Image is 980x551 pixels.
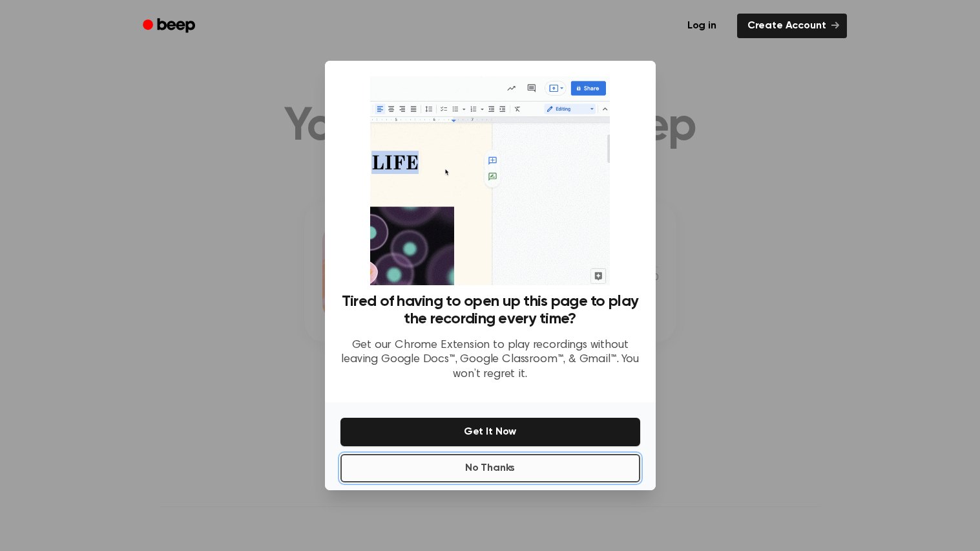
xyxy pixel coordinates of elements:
[134,14,207,39] a: Beep
[340,293,640,328] h3: Tired of having to open up this page to play the recording every time?
[340,454,640,482] button: No Thanks
[370,76,610,285] img: Beep extension in action
[340,418,640,446] button: Get It Now
[340,338,640,382] p: Get our Chrome Extension to play recordings without leaving Google Docs™, Google Classroom™, & Gm...
[674,11,729,41] a: Log in
[737,14,847,38] a: Create Account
